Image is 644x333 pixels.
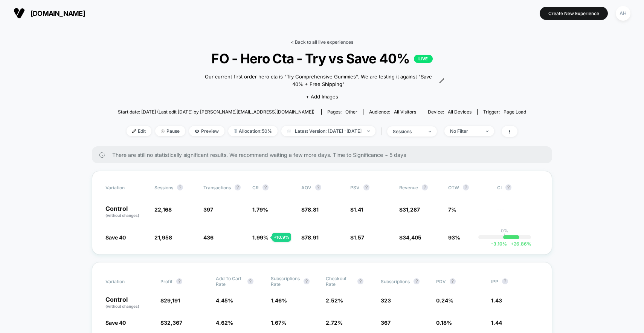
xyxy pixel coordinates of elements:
p: Control [105,206,147,218]
span: Preview [189,126,224,136]
button: ? [262,184,269,190]
button: Create New Experience [540,7,608,20]
img: end [486,130,488,132]
span: $ [399,234,421,241]
a: < Back to all live experiences [291,39,353,45]
span: + [511,241,514,247]
span: other [345,109,357,115]
span: Start date: [DATE] (Last edit [DATE] by [PERSON_NAME][EMAIL_ADDRESS][DOMAIN_NAME]) [118,109,314,115]
span: $ [160,297,180,304]
button: ? [463,184,469,190]
div: Pages: [327,109,357,115]
div: AH [616,6,630,21]
span: 32,367 [164,319,182,326]
button: ? [176,278,182,284]
button: [DOMAIN_NAME] [11,7,87,19]
span: Subscriptions Rate [271,276,300,287]
span: 0.18 % [436,319,452,326]
div: + 10.9 % [272,233,291,242]
span: CR [252,185,259,190]
span: (without changes) [105,304,139,308]
span: 21,958 [154,234,172,241]
span: FO - Hero Cta - Try vs Save 40% [138,51,505,66]
span: -3.10 % [491,241,507,247]
span: Allocation: 50% [228,126,278,136]
button: AH [613,6,633,21]
span: 29,191 [164,297,180,304]
span: Revenue [399,185,418,190]
button: ? [247,278,253,284]
span: 1.79 % [252,206,268,213]
span: + Add Images [306,94,338,100]
span: Variation [105,276,147,287]
p: Control [105,296,153,309]
span: 1.43 [491,297,502,304]
span: CI [497,184,539,190]
span: $ [160,319,182,326]
span: Checkout Rate [326,276,354,287]
div: sessions [393,129,423,134]
p: | [504,233,505,239]
span: 22,168 [154,206,172,213]
span: 34,405 [403,234,421,241]
span: Latest Version: [DATE] - [DATE] [281,126,375,136]
span: 1.46 % [271,297,287,304]
span: OTW [448,184,490,190]
span: 1.67 % [271,319,287,326]
span: Sessions [154,185,173,190]
img: end [161,129,165,133]
button: ? [304,278,310,284]
span: $ [350,206,363,213]
button: ? [450,278,456,284]
span: 0.24 % [436,297,453,304]
span: 1.99 % [252,234,269,241]
button: ? [357,278,363,284]
span: 4.62 % [216,319,233,326]
span: Page Load [504,109,526,115]
img: end [429,131,431,132]
button: ? [505,184,511,190]
span: Add To Cart Rate [216,276,244,287]
span: all devices [448,109,472,115]
img: calendar [287,129,291,133]
span: 2.72 % [326,319,343,326]
span: Our current first order hero cta is "Try Comprehensive Gummies". We are testing it against "Save ... [200,73,437,88]
span: 78.81 [305,206,319,213]
span: $ [399,206,420,213]
img: rebalance [234,129,237,133]
button: ? [235,184,241,190]
span: 397 [203,206,213,213]
p: 0% [501,228,508,233]
button: ? [414,278,420,284]
span: 7% [448,206,456,213]
span: 26.86 % [507,241,531,247]
span: 78.91 [305,234,319,241]
span: There are still no statistically significant results. We recommend waiting a few more days . Time... [112,152,537,158]
p: LIVE [414,55,433,63]
img: Visually logo [14,8,25,19]
img: edit [132,129,136,133]
span: Transactions [203,185,231,190]
span: 323 [381,297,391,304]
span: 1.44 [491,319,502,326]
button: ? [177,184,183,190]
span: $ [301,206,319,213]
span: Subscriptions [381,279,410,284]
span: Profit [160,279,172,284]
span: --- [497,207,539,218]
span: Edit [127,126,151,136]
span: Variation [105,184,147,190]
img: end [367,130,370,132]
span: 1.57 [354,234,364,241]
span: 367 [381,319,391,326]
span: $ [350,234,364,241]
span: Pause [155,126,185,136]
span: | [379,126,387,137]
span: [DOMAIN_NAME] [31,9,85,17]
button: ? [502,278,508,284]
span: All Visitors [394,109,416,115]
span: 31,287 [403,206,420,213]
span: PDV [436,279,446,284]
span: AOV [301,185,311,190]
span: 2.52 % [326,297,343,304]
